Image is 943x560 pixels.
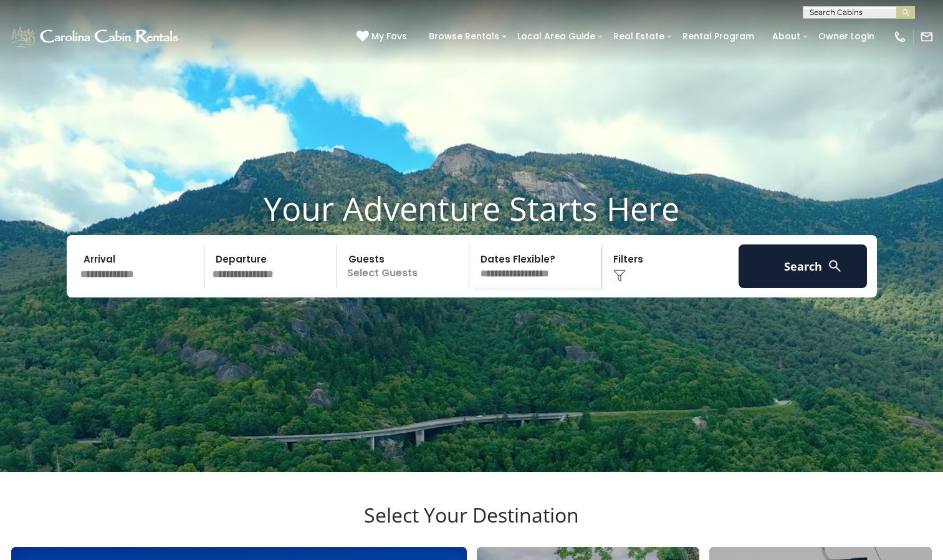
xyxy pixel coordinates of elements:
[341,244,469,288] p: Select Guests
[607,27,671,46] a: Real Estate
[371,30,407,43] span: My Favs
[9,189,934,228] h1: Your Adventure Starts Here
[9,503,934,547] h3: Select Your Destination
[766,27,807,46] a: About
[893,30,907,44] img: phone-regular-white.png
[357,30,410,44] a: My Favs
[511,27,601,46] a: Local Area Guide
[676,27,760,46] a: Rental Program
[827,258,843,274] img: search-regular-white.png
[812,27,881,46] a: Owner Login
[613,269,626,282] img: filter--v1.png
[9,24,182,49] img: White-1-1-2.png
[739,244,868,288] button: Search
[423,27,505,46] a: Browse Rentals
[920,30,934,44] img: mail-regular-white.png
